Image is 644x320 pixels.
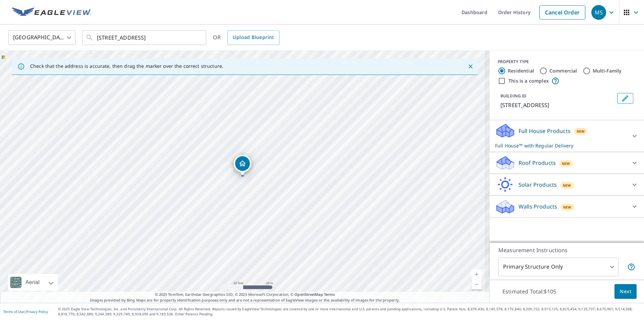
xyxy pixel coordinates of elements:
[294,292,323,297] a: OpenStreetMap
[562,161,570,166] span: New
[155,292,335,298] span: © 2025 TomTom, Earthstar Geographics SIO, © 2025 Microsoft Corporation, ©
[472,279,482,289] a: Current Level 19, Zoom Out
[591,5,606,20] div: MS
[519,202,557,211] p: Walls Products
[23,274,42,291] div: Aerial
[549,67,577,74] label: Commercial
[213,30,279,45] div: OR
[500,101,614,109] p: [STREET_ADDRESS]
[8,274,58,291] div: Aerial
[495,177,639,193] div: Solar ProductsNew
[563,183,571,188] span: New
[97,28,193,47] input: Search by address or latitude-longitude
[3,309,24,314] a: Terms of Use
[58,307,641,317] p: © 2025 Eagle View Technologies, Inc. and Pictometry International Corp. All Rights Reserved. Repo...
[563,204,572,210] span: New
[324,292,335,297] a: Terms
[500,93,526,99] p: BUILDING ID
[539,5,585,19] a: Cancel Order
[614,284,637,299] button: Next
[519,159,556,167] p: Roof Products
[498,246,635,254] p: Measurement Instructions
[30,63,223,69] p: Check that the address is accurate, then drag the marker over the correct structure.
[472,269,482,279] a: Current Level 19, Zoom In
[227,30,279,45] a: Upload Blueprint
[466,62,475,71] button: Close
[577,129,585,134] span: New
[508,67,534,74] label: Residential
[519,181,557,189] p: Solar Products
[495,155,639,171] div: Roof ProductsNew
[233,33,274,42] span: Upload Blueprint
[497,284,561,299] p: Estimated Total: $105
[617,93,633,104] button: Edit building 1
[495,142,627,149] p: Full House™ with Regular Delivery
[508,78,549,84] label: This is a complex
[8,28,75,47] div: [GEOGRAPHIC_DATA]
[495,198,639,215] div: Walls ProductsNew
[593,67,622,74] label: Multi-Family
[519,127,571,135] p: Full House Products
[234,155,251,176] div: Dropped pin, building 1, Residential property, 311 Pearl St Macon, MO 63552
[3,310,48,314] p: |
[620,287,631,296] span: Next
[498,258,619,276] div: Primary Structure Only
[12,7,91,17] img: EV Logo
[26,309,48,314] a: Privacy Policy
[627,263,635,271] span: Your report will include only the primary structure on the property. For example, a detached gara...
[498,59,636,65] div: PROPERTY TYPE
[495,123,639,149] div: Full House ProductsNewFull House™ with Regular Delivery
